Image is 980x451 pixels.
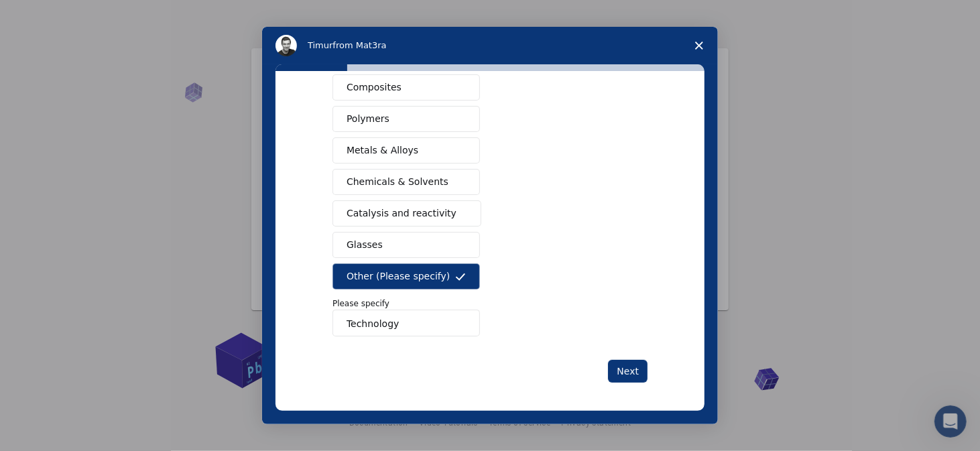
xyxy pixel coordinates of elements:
[347,269,450,283] span: Other (Please specify)
[332,40,386,50] span: from Mat3ra
[347,206,456,220] span: Catalysis and reactivity
[332,200,481,227] button: Catalysis and reactivity
[332,263,480,289] button: Other (Please specify)
[275,35,297,56] img: Profile image for Timur
[332,106,480,132] button: Polymers
[347,112,389,126] span: Polymers
[332,298,648,310] p: Please specify
[680,27,718,64] span: Close survey
[332,232,480,258] button: Glasses
[347,175,448,189] span: Chemicals & Solvents
[347,80,402,94] span: Composites
[332,137,480,164] button: Metals & Alloys
[332,169,480,195] button: Chemicals & Solvents
[27,9,75,21] span: Support
[347,143,418,157] span: Metals & Alloys
[332,74,480,101] button: Composites
[608,360,648,383] button: Next
[308,40,332,50] span: Timur
[347,238,383,252] span: Glasses
[332,310,480,336] input: Enter response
